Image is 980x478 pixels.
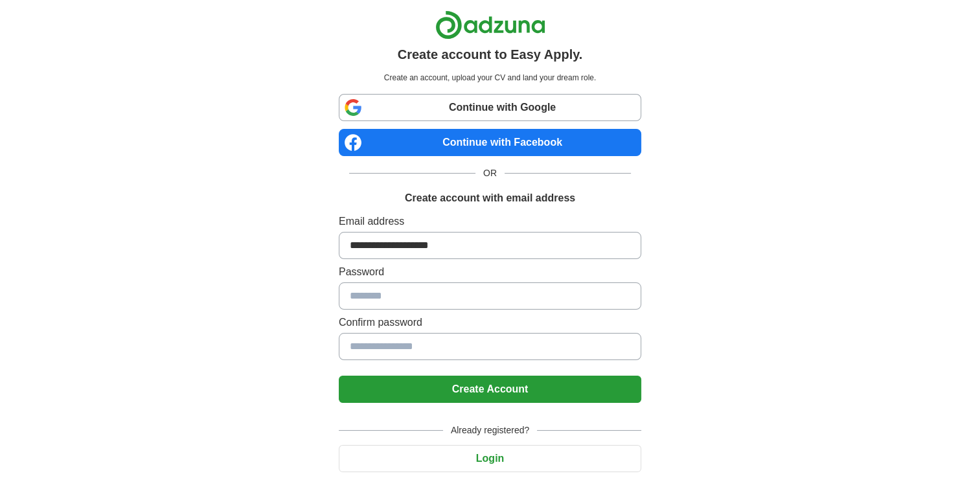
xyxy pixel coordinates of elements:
a: Login [339,453,641,464]
img: Adzuna logo [435,10,545,40]
label: Password [339,264,641,280]
span: OR [475,166,505,180]
label: Email address [339,214,641,229]
a: Continue with Google [339,94,641,121]
label: Confirm password [339,315,641,330]
span: Already registered? [443,424,537,437]
button: Login [339,445,641,472]
button: Create Account [339,376,641,403]
h1: Create account to Easy Apply. [398,45,583,64]
h1: Create account with email address [405,190,575,206]
p: Create an account, upload your CV and land your dream role. [341,72,639,84]
a: Continue with Facebook [339,129,641,156]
